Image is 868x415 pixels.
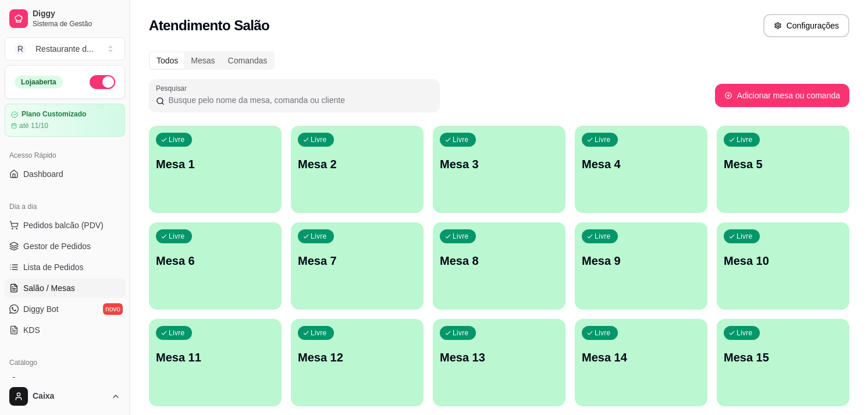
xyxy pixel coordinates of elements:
[169,135,185,144] p: Livre
[149,126,282,213] button: LivreMesa 1
[433,222,565,310] button: LivreMesa 8
[33,391,106,402] span: Caixa
[169,328,185,338] p: Livre
[5,353,125,372] div: Catálogo
[291,319,424,406] button: LivreMesa 12
[595,135,611,144] p: Livre
[156,83,191,93] label: Pesquisar
[5,372,125,391] a: Produtos
[453,135,469,144] p: Livre
[23,324,40,336] span: KDS
[5,279,125,297] a: Salão / Mesas
[717,319,849,406] button: LivreMesa 15
[156,253,275,269] p: Mesa 6
[23,168,63,180] span: Dashboard
[5,146,125,165] div: Acesso Rápido
[5,37,125,61] button: Select a team
[724,349,842,366] p: Mesa 15
[184,52,221,69] div: Mesas
[149,319,282,406] button: LivreMesa 11
[5,321,125,339] a: KDS
[291,222,424,310] button: LivreMesa 7
[724,253,842,269] p: Mesa 10
[595,328,611,338] p: Livre
[150,52,184,69] div: Todos
[5,165,125,183] a: Dashboard
[737,328,753,338] p: Livre
[169,232,185,241] p: Livre
[23,219,104,231] span: Pedidos balcão (PDV)
[737,135,753,144] p: Livre
[156,349,275,366] p: Mesa 11
[5,382,125,410] button: Caixa
[5,216,125,235] button: Pedidos balcão (PDV)
[5,5,125,33] a: DiggySistema de Gestão
[595,232,611,241] p: Livre
[149,222,282,310] button: LivreMesa 6
[737,232,753,241] p: Livre
[23,375,56,387] span: Produtos
[5,104,125,137] a: Plano Customizadoaté 11/10
[156,156,275,172] p: Mesa 1
[763,14,849,37] button: Configurações
[222,52,274,69] div: Comandas
[298,156,417,172] p: Mesa 2
[23,303,59,315] span: Diggy Bot
[582,349,700,366] p: Mesa 14
[23,261,84,273] span: Lista de Pedidos
[440,156,558,172] p: Mesa 3
[15,43,26,55] span: R
[15,76,63,88] div: Loja aberta
[298,253,417,269] p: Mesa 7
[33,19,120,29] span: Sistema de Gestão
[291,126,424,213] button: LivreMesa 2
[433,126,565,213] button: LivreMesa 3
[575,126,707,213] button: LivreMesa 4
[453,232,469,241] p: Livre
[311,232,327,241] p: Livre
[715,84,849,107] button: Adicionar mesa ou comanda
[33,9,120,19] span: Diggy
[575,222,707,310] button: LivreMesa 9
[5,258,125,276] a: Lista de Pedidos
[717,126,849,213] button: LivreMesa 5
[35,43,94,55] div: Restaurante d ...
[433,319,565,406] button: LivreMesa 13
[5,300,125,318] a: Diggy Botnovo
[149,16,269,35] h2: Atendimento Salão
[5,197,125,216] div: Dia a dia
[582,156,700,172] p: Mesa 4
[23,240,91,252] span: Gestor de Pedidos
[724,156,842,172] p: Mesa 5
[582,253,700,269] p: Mesa 9
[23,282,75,294] span: Salão / Mesas
[298,349,417,366] p: Mesa 12
[311,328,327,338] p: Livre
[311,135,327,144] p: Livre
[90,75,115,89] button: Alterar Status
[440,253,558,269] p: Mesa 8
[5,237,125,256] a: Gestor de Pedidos
[19,121,48,130] article: até 11/10
[440,349,558,366] p: Mesa 13
[453,328,469,338] p: Livre
[165,94,433,106] input: Pesquisar
[22,110,86,119] article: Plano Customizado
[575,319,707,406] button: LivreMesa 14
[717,222,849,310] button: LivreMesa 10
